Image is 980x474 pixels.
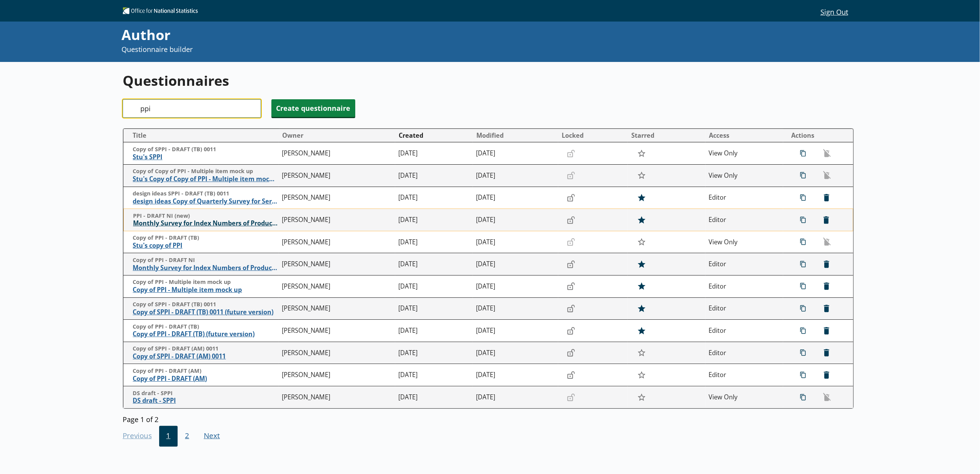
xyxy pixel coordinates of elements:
p: Questionnaire builder [121,45,663,54]
td: Editor [705,209,783,231]
td: [DATE] [395,187,473,209]
button: Lock [563,214,579,227]
td: Editor [705,342,783,364]
button: Starred [628,129,705,142]
span: design ideas SPPI - DRAFT (TB) 0011 [133,190,278,197]
td: [DATE] [473,165,558,187]
input: Search questionnaire titles [123,99,261,118]
span: Stu's copy of PPI [133,242,278,250]
td: [DATE] [395,209,473,231]
td: [DATE] [395,275,473,298]
td: [DATE] [473,253,558,275]
span: Monthly Survey for Index Numbers of Producer Prices - Price Quotation Return [133,219,278,227]
span: Copy of SPPI - DRAFT (TB) 0011 (future version) [133,308,278,316]
td: [DATE] [395,297,473,320]
span: PPI - DRAFT NI (new) [133,212,278,220]
button: Created [396,129,473,142]
td: Editor [705,275,783,298]
td: [DATE] [473,342,558,364]
td: [PERSON_NAME] [279,231,395,253]
button: Star [633,190,650,205]
button: Star [633,279,650,294]
button: Lock [563,369,579,382]
td: [DATE] [395,253,473,275]
td: [PERSON_NAME] [279,165,395,187]
td: [DATE] [395,142,473,165]
span: Copy of SPPI - DRAFT (TB) 0011 [133,301,278,308]
span: Copy of PPI - Multiple item mock up [133,279,278,286]
button: Lock [563,280,579,293]
span: Copy of PPI - DRAFT (AM) [133,375,278,383]
td: [DATE] [473,320,558,342]
button: Access [706,129,783,142]
td: [DATE] [395,364,473,386]
span: design ideas Copy of Quarterly Survey for Services Producer Price Indices [133,197,278,205]
button: Next [196,426,227,447]
span: Copy of PPI - DRAFT NI [133,257,278,264]
td: [DATE] [473,386,558,409]
button: Star [633,212,650,227]
td: [DATE] [395,231,473,253]
td: [DATE] [473,275,558,298]
button: Star [633,146,650,161]
td: [DATE] [473,142,558,165]
button: 1 [159,426,178,447]
td: [PERSON_NAME] [279,297,395,320]
td: [DATE] [473,209,558,231]
button: Modified [473,129,558,142]
span: Copy of Copy of PPI - Multiple item mock up [133,168,278,175]
button: Star [633,301,650,316]
button: Star [633,390,650,404]
button: Owner [279,129,395,142]
td: [DATE] [473,231,558,253]
span: Copy of PPI - DRAFT (TB) [133,323,278,330]
h1: Questionnaires [123,71,854,90]
td: [DATE] [395,342,473,364]
button: Lock [563,258,579,271]
span: Monthly Survey for Index Numbers of Producer Prices - Price Quotation Return [133,264,278,272]
button: Star [633,235,650,249]
td: [PERSON_NAME] [279,209,395,231]
span: Copy of SPPI - DRAFT (AM) 0011 [133,345,278,352]
button: Locked [559,129,628,142]
span: Copy of PPI - DRAFT (TB) (future version) [133,330,278,338]
td: [PERSON_NAME] [279,342,395,364]
button: Star [633,257,650,272]
span: Stu's Copy of Copy of PPI - Multiple item mock up [133,175,278,183]
button: Star [633,168,650,183]
td: View Only [705,231,783,253]
span: Stu's SPPI [133,153,278,161]
button: Lock [563,324,579,337]
th: Actions [783,129,853,142]
span: Copy of SPPI - DRAFT (AM) 0011 [133,352,278,361]
td: [DATE] [473,297,558,320]
button: Lock [563,302,579,315]
span: 2 [178,426,196,447]
span: Copy of SPPI - DRAFT (TB) 0011 [133,146,278,153]
button: Star [633,323,650,338]
td: Editor [705,253,783,275]
td: [DATE] [395,386,473,409]
td: Editor [705,187,783,209]
div: Page 1 of 2 [123,412,854,424]
td: [PERSON_NAME] [279,320,395,342]
button: Lock [563,346,579,359]
button: Lock [563,191,579,204]
td: [DATE] [395,165,473,187]
button: Sign Out [815,5,854,18]
button: Create questionnaire [271,99,355,117]
td: Editor [705,364,783,386]
td: [PERSON_NAME] [279,253,395,275]
td: [DATE] [473,187,558,209]
td: [PERSON_NAME] [279,364,395,386]
td: [PERSON_NAME] [279,142,395,165]
span: DS draft - SPPI [133,390,278,397]
td: [PERSON_NAME] [279,275,395,298]
span: Copy of PPI - DRAFT (AM) [133,367,278,375]
td: [PERSON_NAME] [279,187,395,209]
button: Star [633,368,650,382]
td: Editor [705,297,783,320]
